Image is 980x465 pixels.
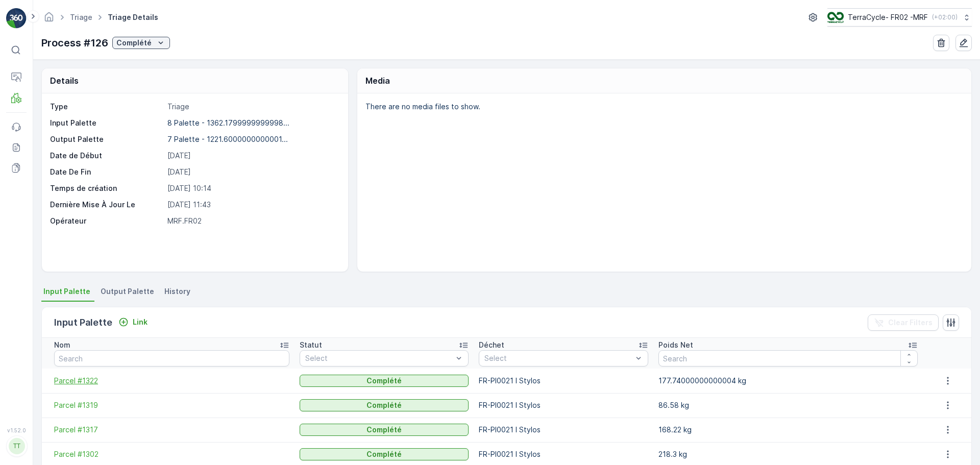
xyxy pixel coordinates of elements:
p: Link [133,317,148,327]
p: 168.22 kg [658,425,918,435]
p: Dernière Mise À Jour Le [50,200,163,210]
button: TerraCycle- FR02 -MRF(+02:00) [827,8,972,27]
p: Input Palette [54,315,112,330]
input: Search [658,350,918,366]
input: Search [54,350,289,366]
p: [DATE] [167,167,337,177]
span: Output Palette [101,286,154,297]
button: Complété [112,37,170,49]
p: Statut [300,340,322,350]
p: Nom [54,340,70,350]
p: 177.74000000000004 kg [658,376,918,386]
div: TT [9,438,25,454]
a: Triage [70,13,92,21]
button: Complété [300,448,469,460]
button: TT [6,435,27,457]
p: Complété [366,376,402,386]
a: Homepage [43,15,55,24]
p: 7 Palette - 1221.6000000000001... [167,135,288,143]
p: Date De Fin [50,167,163,177]
button: Complété [300,424,469,436]
p: Complété [116,38,152,48]
p: Clear Filters [888,317,933,328]
p: [DATE] 11:43 [167,200,337,210]
p: ( +02:00 ) [932,13,958,21]
p: TerraCycle- FR02 -MRF [848,12,928,22]
span: Input Palette [43,286,90,297]
p: Poids Net [658,340,693,350]
p: [DATE] 10:14 [167,183,337,193]
p: 86.58 kg [658,400,918,410]
p: Type [50,102,163,112]
p: Date de Début [50,151,163,161]
a: Parcel #1302 [54,449,289,459]
button: Complété [300,375,469,387]
p: Temps de création [50,183,163,193]
span: History [164,286,190,297]
span: v 1.52.0 [6,427,27,433]
p: MRF.FR02 [167,216,337,226]
a: Parcel #1322 [54,376,289,386]
span: Triage Details [106,12,160,22]
p: Select [484,353,632,363]
p: 218.3 kg [658,449,918,459]
button: Complété [300,399,469,411]
p: Triage [167,102,337,112]
p: Déchet [479,340,504,350]
img: terracycle.png [827,12,844,23]
p: Process #126 [41,35,108,51]
p: Complété [366,400,402,410]
p: FR-PI0021 I Stylos [479,425,648,435]
img: logo [6,8,27,29]
p: Complété [366,425,402,435]
p: FR-PI0021 I Stylos [479,400,648,410]
p: FR-PI0021 I Stylos [479,376,648,386]
p: 8 Palette - 1362.1799999999998... [167,118,289,127]
p: FR-PI0021 I Stylos [479,449,648,459]
button: Link [114,316,152,328]
p: Select [305,353,453,363]
p: Media [365,75,390,87]
p: Output Palette [50,134,163,144]
p: Opérateur [50,216,163,226]
button: Clear Filters [868,314,939,331]
a: Parcel #1317 [54,425,289,435]
p: [DATE] [167,151,337,161]
a: Parcel #1319 [54,400,289,410]
p: There are no media files to show. [365,102,961,112]
p: Details [50,75,79,87]
p: Input Palette [50,118,163,128]
p: Complété [366,449,402,459]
